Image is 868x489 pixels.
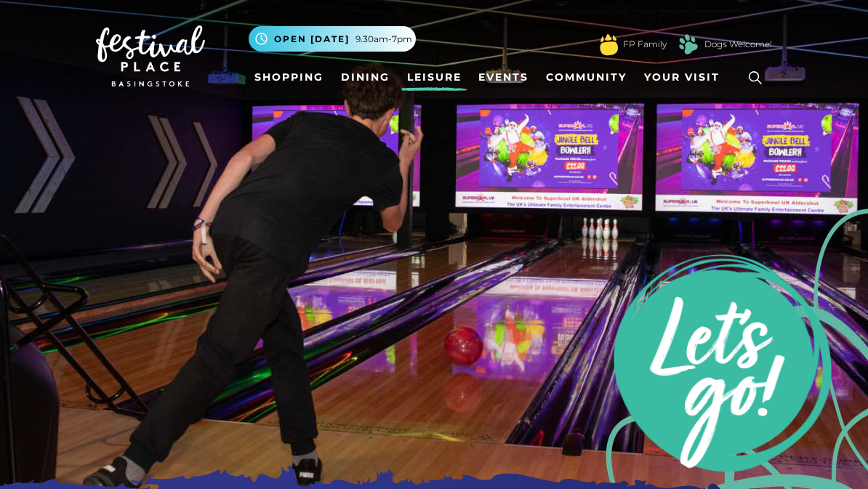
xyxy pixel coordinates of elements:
[473,64,534,91] a: Events
[623,38,667,51] a: FP Family
[401,64,467,91] a: Leisure
[704,38,772,51] a: Dogs Welcome!
[355,33,412,46] span: 9.30am-7pm
[644,70,720,85] span: Your Visit
[638,64,733,91] a: Your Visit
[249,26,416,52] button: Open [DATE] 9.30am-7pm
[249,64,329,91] a: Shopping
[335,64,395,91] a: Dining
[96,25,205,86] img: Festival Place Logo
[540,64,632,91] a: Community
[274,33,350,46] span: Open [DATE]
